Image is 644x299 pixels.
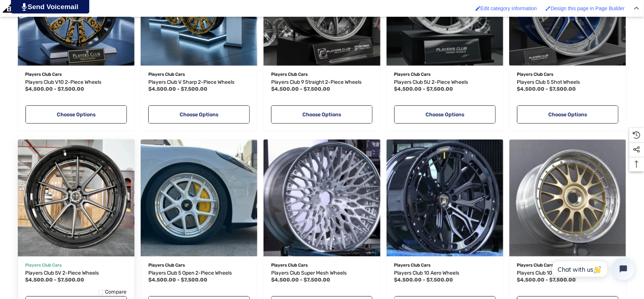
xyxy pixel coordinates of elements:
a: Players Club 10 G Wheels,Price range from $4,500.00 to $7,500.00 [517,269,618,278]
span: Players Club V Sharp 2-Piece Wheels [148,79,234,85]
span: Players Club 10 G Wheels [517,270,575,276]
a: Players Club 5V 2-Piece Wheels,Price range from $4,500.00 to $7,500.00 [26,269,127,278]
a: Choose Options [517,105,618,123]
a: Players Club 10 Aero Wheels,Price range from $4,500.00 to $7,500.00 [387,139,503,256]
span: $4,500.00 - $7,500.00 [271,86,330,92]
a: Players Club 5U 2-Piece Wheels,Price range from $4,500.00 to $7,500.00 [394,78,496,87]
span: Design this page in Page Builder [551,5,625,11]
p: Players Club Cars [517,70,618,79]
span: $4,500.00 - $7,500.00 [148,86,207,92]
a: Players Club Super Mesh Wheels,Price range from $4,500.00 to $7,500.00 [264,139,380,256]
a: Players Club 5 Open 2-Piece Wheels,Price range from $4,500.00 to $7,500.00 [148,269,250,278]
a: Players Club 10 G Wheels,Price range from $4,500.00 to $7,500.00 [510,139,626,256]
svg: Social Media [633,146,640,153]
p: Players Club Cars [271,260,372,270]
span: Players Club V10 2-Piece Wheels [26,79,102,85]
a: Players Club V10 2-Piece Wheels,Price range from $4,500.00 to $7,500.00 [26,78,127,87]
p: Players Club Cars [148,260,250,270]
span: $4,500.00 - $7,500.00 [26,86,85,92]
span: Players Club 5V 2-Piece Wheels [26,270,99,276]
span: $4,500.00 - $7,500.00 [394,277,453,283]
p: Players Club Cars [148,70,250,79]
p: Players Club Cars [26,70,127,79]
span: $4,500.00 - $7,500.00 [26,277,85,283]
svg: Recently Viewed [633,131,640,139]
p: Players Club Cars [394,70,496,79]
span: Edit category information [481,5,537,11]
p: Players Club Cars [26,260,127,270]
a: Players Club Super Mesh Wheels,Price range from $4,500.00 to $7,500.00 [271,269,372,278]
img: Players Club 10 Aero 2-Piece Forged Wheels [387,139,503,256]
img: Players Club 5 Open 2-Piece Wheels [141,139,257,256]
a: Enabled brush for page builder edit. Design this page in Page Builder [542,2,628,15]
a: Choose Options [26,105,127,123]
img: Players Club 10 G 2-Piece Forged Wheels [510,139,626,256]
span: Players Club 5 Open 2-Piece Wheels [148,270,232,276]
img: Close Admin Bar [634,7,639,10]
svg: Top [629,161,644,168]
span: Players Club Super Mesh Wheels [271,270,347,276]
a: Choose Options [394,105,496,123]
img: Players Club 5V 2-Piece Wheels [12,134,140,262]
a: Enabled brush for category edit Edit category information [472,2,541,15]
span: $4,500.00 - $7,500.00 [148,277,207,283]
span: Players Club 9 Straight 2-Piece Wheels [271,79,362,85]
span: Compare [105,289,127,295]
span: $4,500.00 - $7,500.00 [394,86,453,92]
p: Players Club Cars [271,70,372,79]
img: Players Club Super Mesh 2-Piece Forged Wheels [264,139,380,256]
img: Enabled brush for category edit [476,6,481,11]
p: Players Club Cars [517,260,618,270]
a: Players Club 9 Straight 2-Piece Wheels,Price range from $4,500.00 to $7,500.00 [271,78,372,87]
span: $4,500.00 - $7,500.00 [271,277,330,283]
a: Players Club 5 Open 2-Piece Wheels,Price range from $4,500.00 to $7,500.00 [141,139,257,256]
img: Enabled brush for page builder edit. [546,6,551,11]
iframe: Tidio Chat [545,252,641,286]
span: Players Club 5 Shot Wheels [517,79,580,85]
span: Players Club 10 Aero Wheels [394,270,460,276]
img: PjwhLS0gR2VuZXJhdG9yOiBHcmF2aXQuaW8gLS0+PHN2ZyB4bWxucz0iaHR0cDovL3d3dy53My5vcmcvMjAwMC9zdmciIHhtb... [22,3,27,11]
a: Players Club 5 Shot Wheels,Price range from $4,500.00 to $7,500.00 [517,78,618,87]
a: Players Club 5V 2-Piece Wheels,Price range from $4,500.00 to $7,500.00 [18,139,134,256]
a: Players Club V Sharp 2-Piece Wheels,Price range from $4,500.00 to $7,500.00 [148,78,250,87]
p: Players Club Cars [394,260,496,270]
a: Choose Options [148,105,250,123]
a: Players Club 10 Aero Wheels,Price range from $4,500.00 to $7,500.00 [394,269,496,278]
span: $4,500.00 - $7,500.00 [517,277,576,283]
span: Players Club 5U 2-Piece Wheels [394,79,468,85]
span: $4,500.00 - $7,500.00 [517,86,576,92]
a: Choose Options [271,105,372,123]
